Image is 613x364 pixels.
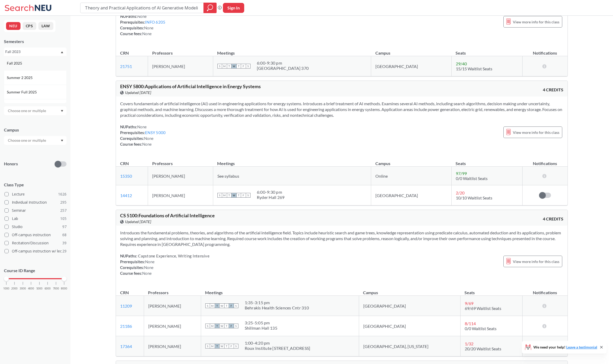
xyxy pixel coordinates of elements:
[120,253,210,276] div: NUPaths: Prerequisites: Corequisites: Course fees:
[522,284,568,296] th: Notifications
[4,182,67,188] span: Class Type
[144,25,154,30] span: None
[257,60,309,66] div: 6:00 - 9:30 pm
[234,344,238,349] span: S
[465,306,501,311] span: 69/69 Waitlist Seats
[205,324,210,328] span: S
[142,31,152,36] span: None
[465,341,473,346] span: 1 / 32
[4,231,67,238] label: Off-campus instruction
[4,240,67,246] label: Recitation/Discussion
[456,195,492,200] span: 10/10 Waitlist Seats
[451,45,522,56] th: Seats
[148,167,213,185] td: [PERSON_NAME]
[4,161,18,167] p: Honors
[4,248,67,255] label: Off-campus instruction w/ lec
[60,199,67,205] span: 295
[120,101,562,118] span: Covers fundamentals of artificial intelligence (AI) used in engineering applications for energy s...
[213,45,371,56] th: Meetings
[465,326,497,331] span: 0/0 Waitlist Seats
[144,284,201,296] th: Professors
[371,185,452,205] td: [GEOGRAPHIC_DATA]
[28,287,34,290] span: 4000
[245,346,310,351] div: Roux Institute [STREET_ADDRESS]
[120,50,129,56] div: CRN
[120,324,132,329] a: 21186
[232,64,236,68] span: W
[465,321,476,326] span: 8 / 114
[456,66,492,71] span: 15/15 Waitlist Seats
[566,345,597,349] a: Leave a testimonial
[456,176,488,181] span: 0/0 Waitlist Seats
[120,290,129,296] div: CRN
[4,39,67,44] div: Semesters
[371,167,452,185] td: Online
[20,287,26,290] span: 3000
[144,336,201,356] td: [PERSON_NAME]
[145,259,155,264] span: None
[148,45,213,56] th: Professors
[522,45,568,56] th: Notifications
[120,344,132,349] a: 17364
[533,345,597,349] span: We need your help!
[201,284,359,296] th: Meetings
[246,64,251,68] span: S
[224,303,229,308] span: T
[371,45,452,56] th: Campus
[84,3,200,12] input: Class, professor, course number, "phrase"
[224,324,229,328] span: T
[145,20,165,24] a: INFO 6205
[4,215,67,222] label: Lab
[215,324,219,328] span: T
[234,324,238,328] span: S
[245,300,309,305] div: 1:35 - 3:15 pm
[210,303,215,308] span: M
[144,296,201,316] td: [PERSON_NAME]
[7,60,23,66] span: Fall 2025
[137,14,147,19] span: None
[245,325,277,331] div: Shillman Hall 135
[144,136,154,141] span: None
[257,66,309,71] div: [GEOGRAPHIC_DATA] 370
[219,344,224,349] span: W
[62,240,67,246] span: 39
[219,303,224,308] span: W
[4,199,67,206] label: Individual Instruction
[120,161,129,166] div: CRN
[456,171,467,176] span: 97 / 99
[213,155,371,167] th: Meetings
[245,340,310,346] div: 1:00 - 4:20 pm
[3,287,9,290] span: 1000
[203,3,217,13] div: magnifying glass
[215,344,219,349] span: T
[465,346,501,351] span: 20/20 Waitlist Seats
[142,271,152,276] span: None
[53,287,59,290] span: 7000
[6,22,21,30] button: NEU
[38,22,53,30] button: LAW
[144,265,154,270] span: None
[62,224,67,230] span: 97
[61,140,63,142] svg: Dropdown arrow
[125,90,151,96] span: Updated [DATE]
[125,219,151,225] span: Updated [DATE]
[137,254,210,258] span: Capstone Experience, Writing Intensive
[232,193,236,198] span: W
[4,106,67,115] div: Dropdown arrow
[120,213,215,218] span: CS 5100 : Foundations of Artificial Intelligence
[359,296,460,316] td: [GEOGRAPHIC_DATA]
[227,193,232,198] span: T
[148,155,213,167] th: Professors
[60,208,67,213] span: 257
[217,64,222,68] span: S
[148,185,213,205] td: [PERSON_NAME]
[5,49,60,55] div: Fall 2023
[120,193,132,198] a: 14412
[217,173,239,178] span: See syllabus
[144,316,201,336] td: [PERSON_NAME]
[44,287,51,290] span: 6000
[145,130,166,135] a: ENSY 5000
[229,303,234,308] span: F
[223,3,244,13] button: Sign In
[4,48,67,56] div: Fall 2023Dropdown arrowFall 2025Summer 2 2025Summer Full 2025Summer 1 2025Spring 2025Fall 2024Sum...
